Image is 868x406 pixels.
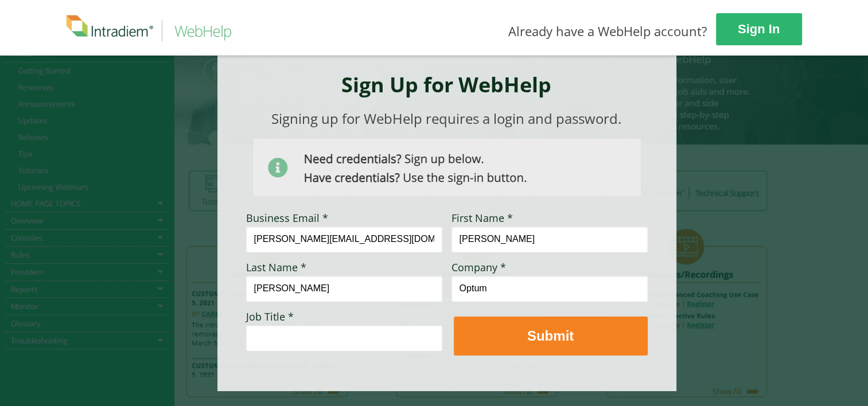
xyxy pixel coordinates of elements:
a: Sign In [716,13,802,45]
button: Submit [454,317,648,356]
strong: Sign In [738,22,780,36]
span: Already have a WebHelp account? [508,22,707,40]
strong: Sign Up for WebHelp [341,71,551,99]
span: Company * [451,260,506,274]
span: First Name * [451,211,513,225]
img: Need Credentials? Sign up below. Have Credentials? Use the sign-in button. [253,139,641,196]
span: Business Email * [246,211,328,225]
span: Signing up for WebHelp requires a login and password. [271,109,621,128]
strong: Submit [527,328,574,343]
span: Job Title * [246,310,294,323]
span: Last Name * [246,260,306,274]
